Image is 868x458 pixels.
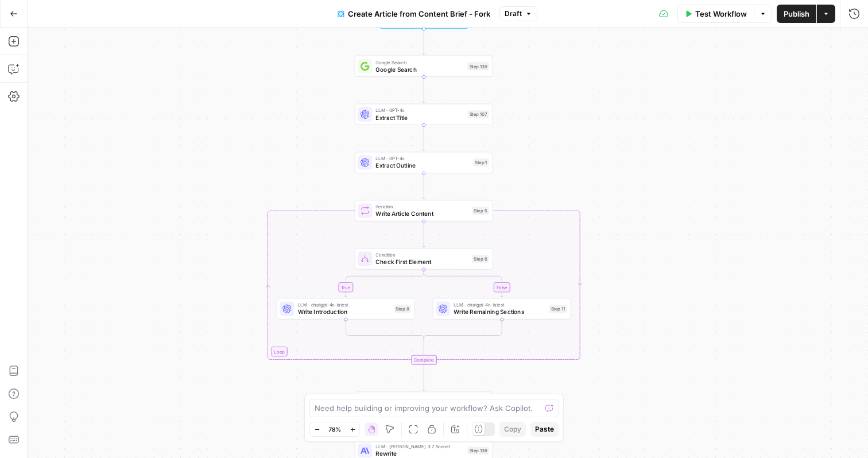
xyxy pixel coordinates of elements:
g: Edge from step_5-iteration-end to step_17 [423,365,425,391]
span: Extract Outline [375,161,469,170]
g: Edge from step_8 to step_6-conditional-end [346,320,424,340]
span: Write Article Content [375,209,468,219]
div: Step 139 [467,62,489,70]
span: Write Introduction [298,308,391,317]
button: Test Workflow [677,5,754,23]
button: Publish [777,5,816,23]
g: Edge from start to step_139 [423,29,425,55]
span: Google Search [375,65,464,74]
button: Paste [530,422,559,437]
div: Complete [355,355,493,365]
span: LLM · chatgpt-4o-latest [454,301,545,308]
span: Check First Element [375,258,468,267]
span: 78% [328,425,341,434]
span: Write Remaining Sections [454,308,545,317]
span: LLM · GPT-4o [375,155,469,162]
div: LLM · GPT-4oExtract OutlineStep 1 [355,152,493,173]
g: Edge from step_107 to step_1 [423,125,425,151]
div: Complete [411,355,436,365]
div: LoopIterationWrite Article ContentStep 5 [355,200,493,221]
span: Iteration [375,203,468,210]
g: Edge from step_6 to step_11 [424,270,503,297]
span: LLM · GPT-4o [375,107,464,114]
g: Edge from step_11 to step_6-conditional-end [424,320,502,340]
div: ConditionCheck First ElementStep 6 [355,248,493,269]
div: Write Liquid TextCombine OutputStep 17 [355,391,493,413]
div: LLM · GPT-4oExtract TitleStep 107 [355,104,493,125]
span: LLM · chatgpt-4o-latest [298,301,391,308]
div: Step 11 [549,305,567,313]
div: Step 138 [467,447,489,455]
g: Edge from step_139 to step_107 [423,77,425,103]
div: Step 8 [394,305,411,313]
div: LLM · chatgpt-4o-latestWrite IntroductionStep 8 [277,298,415,319]
span: Condition [375,251,468,258]
span: Test Workflow [695,8,747,20]
div: LLM · chatgpt-4o-latestWrite Remaining SectionsStep 11 [433,298,571,319]
span: Google Search [375,59,464,65]
button: Copy [499,422,526,437]
span: Extract Title [375,113,464,122]
span: Copy [504,424,521,434]
div: Step 1 [473,158,489,166]
span: LLM · [PERSON_NAME] 3.7 Sonnet [375,443,464,450]
g: Edge from step_6 to step_8 [344,270,424,297]
span: Create Article from Content Brief - Fork [348,8,490,20]
div: Step 107 [467,110,489,118]
button: Draft [499,6,537,21]
g: Edge from step_1 to step_5 [423,173,425,199]
span: Publish [784,8,809,20]
button: Create Article from Content Brief - Fork [331,5,497,23]
g: Edge from step_5 to step_6 [423,222,425,247]
div: Step 6 [472,255,489,263]
div: Step 5 [472,207,489,215]
span: Draft [505,9,522,19]
div: Google SearchGoogle SearchStep 139 [355,56,493,77]
span: Paste [535,424,554,434]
